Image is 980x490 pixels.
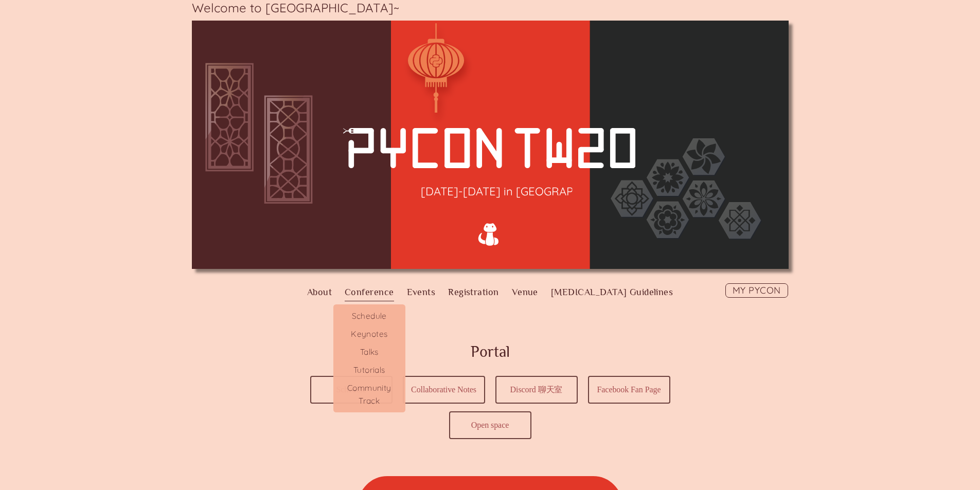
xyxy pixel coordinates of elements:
text: [DATE]-[DATE] in [GEOGRAPHIC_DATA] [421,184,632,198]
a: Collaborative Notes [404,377,484,403]
h2: Portal [305,340,675,364]
a: Facebook Fan Page [589,377,669,403]
a: Venue [512,283,538,301]
a: [MEDICAL_DATA] Guidelines [551,283,673,301]
img: snake-icon.svg [471,215,508,253]
a: About [307,283,332,301]
img: 2020-logo.svg [344,127,636,168]
label: Events [407,283,436,301]
a: My PyCon [725,283,788,298]
a: Keynotes [333,325,405,343]
label: Registration [448,283,498,301]
a: Schedule [311,377,391,403]
a: Talks [333,343,405,361]
a: Open space [450,412,530,438]
label: Conference [345,283,394,301]
a: Community Track [333,379,405,412]
a: Schedule [333,304,405,325]
a: Tutorials [333,361,405,379]
a: Discord 聊天室 [496,377,577,403]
